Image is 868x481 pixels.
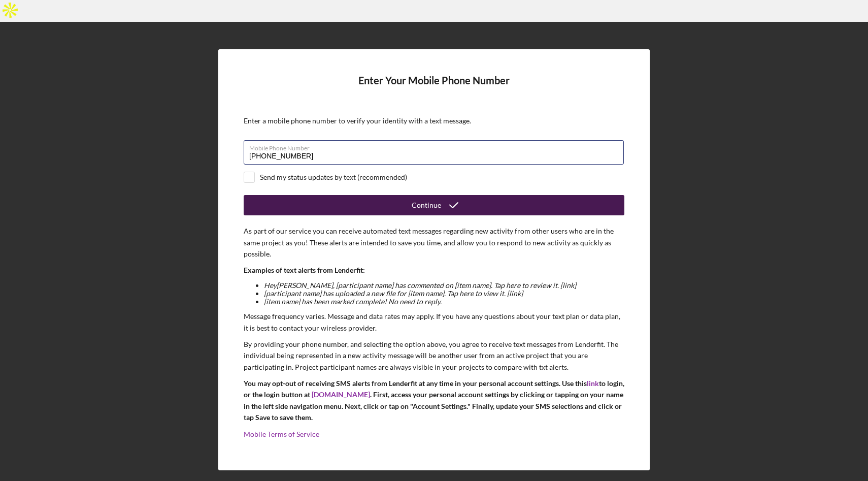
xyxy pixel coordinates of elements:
[264,290,624,298] li: [participant name] has uploaded a new file for [item name]. Tap here to view it. [link]
[244,339,624,373] p: By providing your phone number, and selecting the option above, you agree to receive text message...
[244,117,624,125] div: Enter a mobile phone number to verify your identity with a text message.
[264,281,624,290] li: Hey [PERSON_NAME] , [participant name] has commented on [item name]. Tap here to review it. [link]
[249,141,624,152] label: Mobile Phone Number
[312,390,370,399] a: [DOMAIN_NAME]
[260,173,407,181] div: Send my status updates by text (recommended)
[244,226,624,260] p: As part of our service you can receive automated text messages regarding new activity from other ...
[244,195,624,215] button: Continue
[264,298,624,306] li: [item name] has been marked complete! No need to reply.
[244,311,624,334] p: Message frequency varies. Message and data rates may apply. If you have any questions about your ...
[244,378,624,424] p: You may opt-out of receiving SMS alerts from Lenderfit at any time in your personal account setti...
[244,430,319,438] a: Mobile Terms of Service
[587,379,599,388] a: link
[244,75,624,102] h4: Enter Your Mobile Phone Number
[412,195,441,215] div: Continue
[244,265,624,276] p: Examples of text alerts from Lenderfit:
